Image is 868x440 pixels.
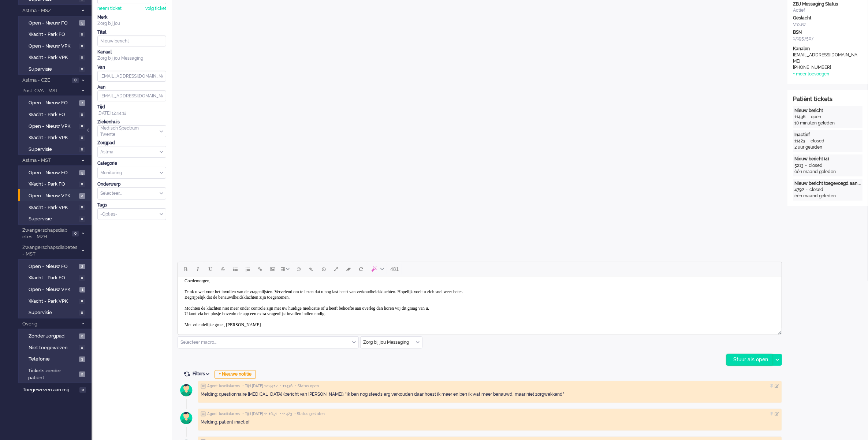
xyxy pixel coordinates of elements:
[29,216,77,223] span: Supervisie
[201,411,206,417] img: ic_note_grey.svg
[29,111,77,118] span: Wacht - Park FO
[242,411,277,417] span: • Tijd [DATE] 11:16:51
[79,275,85,281] span: 0
[201,384,206,389] img: ic_note_grey.svg
[254,263,267,275] button: Insert/edit link
[207,411,240,417] span: Agent lusciialarms
[21,343,91,351] a: Niet toegewezen 0
[79,55,85,60] span: 0
[21,180,91,188] a: Wacht - Park FO 0
[809,187,823,193] div: closed
[794,120,861,126] div: 10 minuten geleden
[29,298,77,305] span: Wacht - Park VPK
[805,138,811,144] div: -
[79,372,85,377] span: 2
[79,20,85,26] span: 5
[794,193,861,199] div: één maand geleden
[97,104,166,116] div: [DATE] 12:44:12
[21,168,91,176] a: Open - Nieuw FO 5
[79,333,85,339] span: 2
[367,263,387,275] button: AI
[294,411,325,417] span: • Status gesloten
[97,140,166,146] div: Zorgpad
[97,5,122,12] div: neem ticket
[29,146,77,153] span: Supervisie
[811,138,824,144] div: closed
[793,22,863,28] div: Vrouw
[29,356,77,363] span: Telefonie
[29,31,77,38] span: Wacht - Park FO
[97,119,166,125] div: Ziekenhuis
[279,263,293,275] button: Table
[242,384,277,389] span: • Tijd [DATE] 12:44:12
[794,180,861,187] div: Nieuw bericht toegevoegd aan gesprek
[794,187,804,193] div: 4792
[794,156,861,162] div: Nieuw bericht (4)
[793,95,863,104] div: Patiënt tickets
[177,381,195,399] img: avatar
[794,108,861,114] div: Nieuw bericht
[79,287,85,292] span: 1
[21,30,91,38] a: Wacht - Park FO 0
[342,263,355,275] button: Clear formatting
[97,160,166,167] div: Categorie
[97,84,166,90] div: Aan
[179,263,192,275] button: Bold
[7,2,597,51] p: Goedemorgen, Dank u wel voor het invullen van de vragenlijsten. Vervelend om te lezen dat u nog l...
[804,187,809,193] div: -
[21,273,91,281] a: Wacht - Park FO 0
[21,227,70,240] span: Zwangerschapsdiabetes - MZH
[97,181,166,187] div: Onderwerp
[97,104,166,110] div: Tijd
[72,231,79,236] span: 0
[23,387,77,394] span: Toegewezen aan mij
[21,157,78,164] span: Astma - MST
[79,387,86,393] span: 0
[97,49,166,55] div: Kanaal
[177,409,195,427] img: avatar
[775,328,782,335] div: Resize
[267,263,279,275] button: Insert/edit image
[794,163,803,169] div: 5213
[21,191,91,200] a: Open - Nieuw VPK 2
[29,169,77,176] span: Open - Nieuw FO
[79,216,85,222] span: 0
[79,100,85,106] span: 7
[79,147,85,152] span: 0
[97,202,166,208] div: Tags
[21,355,91,363] a: Telefonie 3
[29,204,77,211] span: Wacht - Park VPK
[293,263,305,275] button: Emoticons
[79,32,85,37] span: 0
[79,67,85,72] span: 0
[21,19,91,27] a: Open - Nieuw FO 5
[29,66,77,73] span: Supervisie
[21,332,91,340] a: Zonder zorgpad 2
[21,110,91,118] a: Wacht - Park FO 0
[21,87,78,94] span: Post-CVA - MST
[178,276,782,328] iframe: Rich Text Area
[193,371,212,376] span: Filters
[29,100,77,107] span: Open - Nieuw FO
[145,5,166,12] div: volg ticket
[793,46,863,52] div: Kanalen
[21,203,91,211] a: Wacht - Park VPK 0
[793,64,859,71] div: [PHONE_NUMBER]
[21,321,78,328] span: Overig
[204,263,217,275] button: Underline
[29,123,77,130] span: Open - Nieuw VPK
[79,357,85,362] span: 3
[79,112,85,118] span: 0
[207,384,240,389] span: Agent lusciialarms
[793,36,863,42] div: 171957507
[79,182,85,187] span: 0
[29,134,77,141] span: Wacht - Park VPK
[29,54,77,61] span: Wacht - Park VPK
[29,344,77,351] span: Niet toegewezen
[29,193,77,200] span: Open - Nieuw VPK
[29,309,77,316] span: Supervisie
[79,193,85,199] span: 2
[29,263,77,270] span: Open - Nieuw FO
[811,114,821,120] div: open
[29,20,77,27] span: Open - Nieuw FO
